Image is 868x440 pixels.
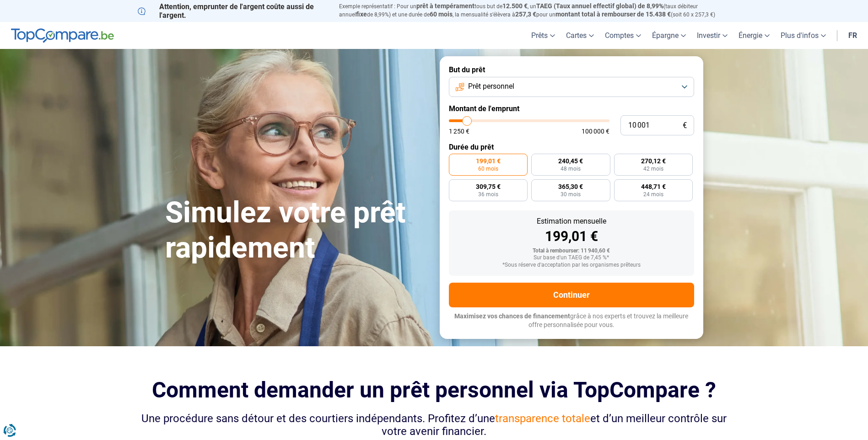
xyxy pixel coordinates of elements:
h2: Comment demander un prêt personnel via TopCompare ? [138,377,731,402]
span: Maximisez vos chances de financement [454,312,570,320]
div: Sur base d'un TAEG de 7,45 %* [456,255,687,261]
div: 199,01 € [456,230,687,243]
span: Prêt personnel [468,81,514,91]
a: Comptes [599,22,647,49]
p: grâce à nos experts et trouvez la meilleure offre personnalisée pour vous. [449,312,694,330]
span: 199,01 € [476,158,501,164]
span: 48 mois [561,166,581,172]
button: Prêt personnel [449,77,694,97]
span: 12.500 € [502,2,528,10]
span: 24 mois [643,192,663,197]
a: Énergie [733,22,775,49]
span: 100 000 € [582,128,609,134]
label: Montant de l'emprunt [449,104,694,113]
div: *Sous réserve d'acceptation par les organismes prêteurs [456,262,687,268]
span: 30 mois [561,192,581,197]
button: Continuer [449,283,694,307]
span: 257,3 € [515,11,536,18]
img: TopCompare [11,28,114,43]
span: fixe [356,11,367,18]
div: Estimation mensuelle [456,218,687,225]
label: Durée du prêt [449,143,694,151]
a: Cartes [561,22,599,49]
span: transparence totale [495,412,590,425]
span: 309,75 € [476,183,501,190]
span: 1 250 € [449,128,469,134]
a: fr [843,22,863,49]
span: montant total à rembourser de 15.438 € [555,11,671,18]
span: € [683,122,687,129]
span: 270,12 € [641,158,666,164]
span: 42 mois [643,166,663,172]
span: 60 mois [478,166,498,172]
a: Épargne [647,22,691,49]
h1: Simulez votre prêt rapidement [165,195,429,266]
p: Attention, emprunter de l'argent coûte aussi de l'argent. [138,2,328,20]
span: TAEG (Taux annuel effectif global) de 8,99% [536,2,663,10]
a: Prêts [526,22,561,49]
a: Investir [691,22,733,49]
span: 36 mois [478,192,498,197]
span: prêt à tempérament [416,2,474,10]
span: 448,71 € [641,183,666,190]
a: Plus d'infos [775,22,831,49]
label: But du prêt [449,65,694,74]
span: 60 mois [430,11,453,18]
div: Total à rembourser: 11 940,60 € [456,248,687,254]
span: 365,30 € [558,183,583,190]
div: Une procédure sans détour et des courtiers indépendants. Profitez d’une et d’un meilleur contrôle... [138,412,731,439]
p: Exemple représentatif : Pour un tous but de , un (taux débiteur annuel de 8,99%) et une durée de ... [339,2,731,19]
span: 240,45 € [558,158,583,164]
